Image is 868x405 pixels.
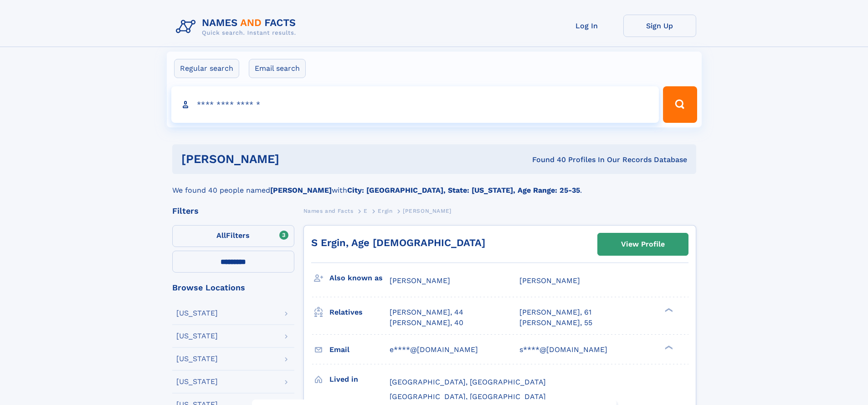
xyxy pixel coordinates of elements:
[172,225,294,247] label: Filters
[390,378,546,386] span: [GEOGRAPHIC_DATA], [GEOGRAPHIC_DATA]
[663,307,673,313] div: ❯
[329,305,390,320] h3: Relatives
[550,15,623,37] a: Log In
[390,318,463,328] a: [PERSON_NAME], 40
[519,318,592,328] a: [PERSON_NAME], 55
[519,276,580,285] span: [PERSON_NAME]
[390,307,463,317] a: [PERSON_NAME], 44
[378,208,392,214] span: Ergin
[329,342,390,358] h3: Email
[171,86,659,123] input: search input
[172,284,294,292] div: Browse Locations
[364,205,368,216] a: E
[174,59,239,78] label: Regular search
[172,174,696,196] div: We found 40 people named with .
[172,207,294,215] div: Filters
[663,344,673,350] div: ❯
[176,332,218,340] div: [US_STATE]
[519,307,591,317] a: [PERSON_NAME], 61
[347,186,580,195] b: City: [GEOGRAPHIC_DATA], State: [US_STATE], Age Range: 25-35
[329,372,390,387] h3: Lived in
[181,153,406,165] h1: [PERSON_NAME]
[406,155,687,165] div: Found 40 Profiles In Our Records Database
[176,355,218,363] div: [US_STATE]
[621,234,665,255] div: View Profile
[390,276,450,285] span: [PERSON_NAME]
[364,208,368,214] span: E
[329,270,390,286] h3: Also known as
[390,392,546,401] span: [GEOGRAPHIC_DATA], [GEOGRAPHIC_DATA]
[311,237,485,248] a: S Ergin, Age [DEMOGRAPHIC_DATA]
[176,310,218,317] div: [US_STATE]
[249,59,306,78] label: Email search
[172,15,303,39] img: Logo Names and Facts
[270,186,332,195] b: [PERSON_NAME]
[216,231,226,240] span: All
[623,15,696,37] a: Sign Up
[378,205,392,216] a: Ergin
[598,233,688,255] a: View Profile
[303,205,354,216] a: Names and Facts
[176,378,218,385] div: [US_STATE]
[403,208,452,214] span: [PERSON_NAME]
[663,86,697,123] button: Search Button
